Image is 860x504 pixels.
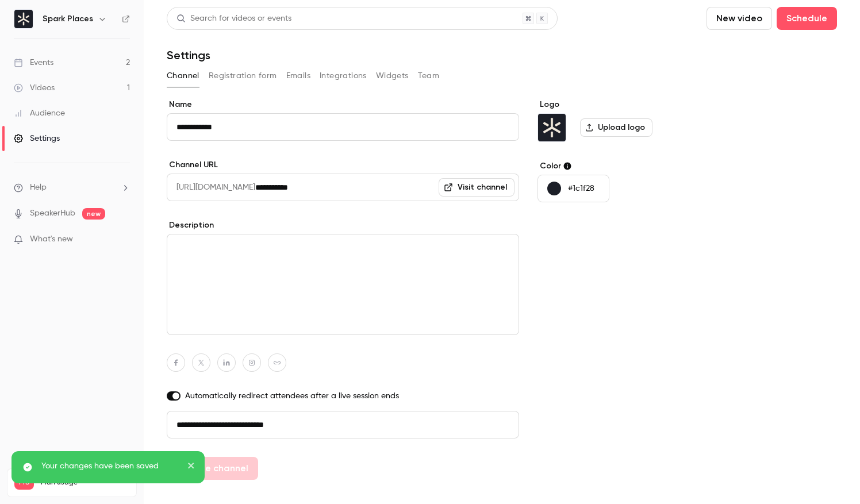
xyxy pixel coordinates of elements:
[43,13,93,25] h6: Spark Places
[707,7,772,30] button: New video
[14,107,65,119] div: Audience
[537,160,714,172] label: Color
[376,67,409,85] button: Widgets
[30,233,73,245] span: What's new
[580,118,652,137] label: Upload logo
[286,67,310,85] button: Emails
[167,99,519,110] label: Name
[41,460,179,472] p: Your changes have been saved
[14,133,60,144] div: Settings
[537,99,714,110] label: Logo
[167,390,519,402] label: Automatically redirect attendees after a live session ends
[320,67,367,85] button: Integrations
[167,220,519,231] label: Description
[176,13,291,25] div: Search for videos or events
[537,175,609,202] button: #1c1f28
[187,460,195,474] button: close
[14,182,130,194] li: help-dropdown-opener
[568,183,594,194] p: #1c1f28
[82,208,105,220] span: new
[167,174,255,201] span: [URL][DOMAIN_NAME]
[209,67,277,85] button: Registration form
[14,82,55,94] div: Videos
[30,207,75,220] a: SpeakerHub
[439,178,515,197] a: Visit channel
[14,10,33,28] img: Spark Places
[14,57,53,68] div: Events
[167,67,199,85] button: Channel
[167,48,210,62] h1: Settings
[167,159,519,171] label: Channel URL
[538,114,566,141] img: Spark Places
[777,7,837,30] button: Schedule
[418,67,440,85] button: Team
[30,182,47,194] span: Help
